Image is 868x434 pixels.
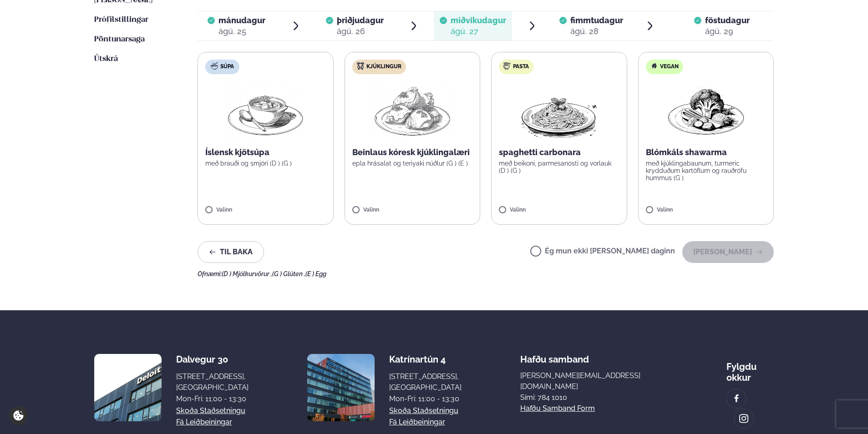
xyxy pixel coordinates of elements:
span: Kjúklingur [366,63,401,71]
span: Útskrá [94,55,118,63]
img: Soup.png [225,81,305,140]
a: Skoða staðsetningu [389,405,458,416]
img: Chicken-thighs.png [372,81,452,140]
a: image alt [734,409,753,428]
a: image alt [727,389,746,408]
span: miðvikudagur [451,15,506,25]
div: Ofnæmi: [198,270,774,278]
span: Vegan [660,63,679,71]
p: Íslensk kjötsúpa [205,147,326,158]
button: [PERSON_NAME] [682,241,774,263]
p: Blómkáls shawarma [646,147,766,158]
a: Fá leiðbeiningar [176,417,232,428]
img: Vegan.svg [650,62,658,70]
a: Pöntunarsaga [94,34,145,45]
div: ágú. 27 [451,26,506,37]
div: [STREET_ADDRESS], [GEOGRAPHIC_DATA] [389,371,462,393]
div: Katrínartún 4 [389,354,462,365]
div: Fylgdu okkur [726,354,774,383]
p: spaghetti carbonara [499,147,619,158]
span: Súpa [220,63,234,71]
p: Beinlaus kóresk kjúklingalæri [352,147,473,158]
span: (G ) Glúten , [272,270,305,278]
div: ágú. 25 [218,26,265,37]
span: (D ) Mjólkurvörur , [222,270,272,278]
p: með kjúklingabaunum, turmeric krydduðum kartöflum og rauðrófu hummus (G ) [646,160,766,182]
div: ágú. 28 [570,26,623,37]
p: epla hrásalat og teriyaki núðlur (G ) (E ) [352,160,473,167]
img: soup.svg [211,62,218,70]
a: Hafðu samband form [520,403,595,414]
img: Spagetti.png [519,81,599,140]
span: Prófílstillingar [94,16,148,24]
p: Sími: 784 1010 [520,392,668,403]
a: Fá leiðbeiningar [389,417,445,428]
button: Til baka [198,241,264,263]
img: image alt [307,354,375,421]
img: image alt [731,394,741,404]
div: Mon-Fri: 11:00 - 13:30 [176,394,249,404]
div: ágú. 29 [705,26,750,37]
img: image alt [739,414,749,424]
img: Vegan.png [666,81,746,140]
a: [PERSON_NAME][EMAIL_ADDRESS][DOMAIN_NAME] [520,370,668,392]
div: Dalvegur 30 [176,354,249,365]
img: image alt [94,354,162,421]
img: chicken.svg [357,62,364,70]
span: mánudagur [218,15,265,25]
a: Skoða staðsetningu [176,405,245,416]
span: Pasta [513,63,529,71]
span: Hafðu samband [520,347,589,365]
p: með brauði og smjöri (D ) (G ) [205,160,326,167]
div: [STREET_ADDRESS], [GEOGRAPHIC_DATA] [176,371,249,393]
span: fimmtudagur [570,15,623,25]
p: með beikoni, parmesanosti og vorlauk (D ) (G ) [499,160,619,174]
div: ágú. 26 [337,26,384,37]
a: Cookie settings [9,406,28,425]
a: Prófílstillingar [94,15,148,25]
span: (E ) Egg [305,270,326,278]
span: þriðjudagur [337,15,384,25]
img: pasta.svg [503,62,511,70]
span: föstudagur [705,15,750,25]
a: Útskrá [94,54,118,65]
span: Pöntunarsaga [94,35,145,43]
div: Mon-Fri: 11:00 - 13:30 [389,394,462,404]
